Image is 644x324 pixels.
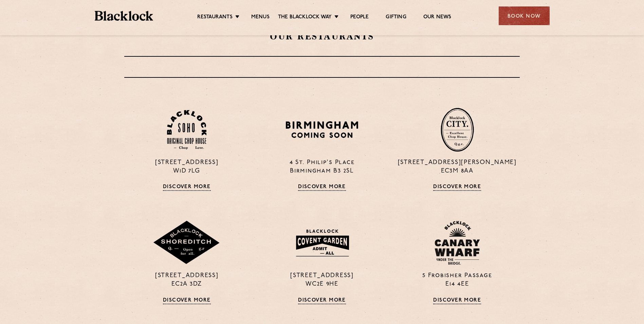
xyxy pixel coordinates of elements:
img: Soho-stamp-default.svg [167,110,206,150]
img: BLA_1470_CoventGarden_Website_Solid.svg [289,225,355,260]
p: [STREET_ADDRESS][PERSON_NAME] EC3M 8AA [395,159,520,176]
a: Discover More [298,298,346,304]
div: Book Now [499,6,550,25]
a: Our News [423,14,452,21]
img: BIRMINGHAM-P22_-e1747915156957.png [284,119,360,140]
a: Restaurants [197,14,233,21]
p: 4 St. Philip's Place Birmingham B3 2SL [259,159,384,176]
a: Gifting [386,14,406,21]
a: Discover More [433,184,481,191]
p: [STREET_ADDRESS] W1D 7LG [124,159,249,176]
a: Discover More [298,184,346,191]
img: Shoreditch-stamp-v2-default.svg [153,221,221,265]
a: Menus [251,14,270,21]
p: [STREET_ADDRESS] EC2A 3DZ [124,272,249,289]
h2: Our Restaurants [146,31,499,42]
a: Discover More [163,184,211,191]
a: The Blacklock Way [278,14,332,21]
a: Discover More [163,298,211,304]
p: [STREET_ADDRESS] WC2E 9HE [259,272,384,289]
p: 5 Frobisher Passage E14 4EE [395,272,520,289]
a: Discover More [433,298,481,304]
img: BL_Textured_Logo-footer-cropped.svg [95,11,153,21]
a: People [350,14,369,21]
img: BL_CW_Logo_Website.svg [435,221,480,265]
img: City-stamp-default.svg [441,108,474,152]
